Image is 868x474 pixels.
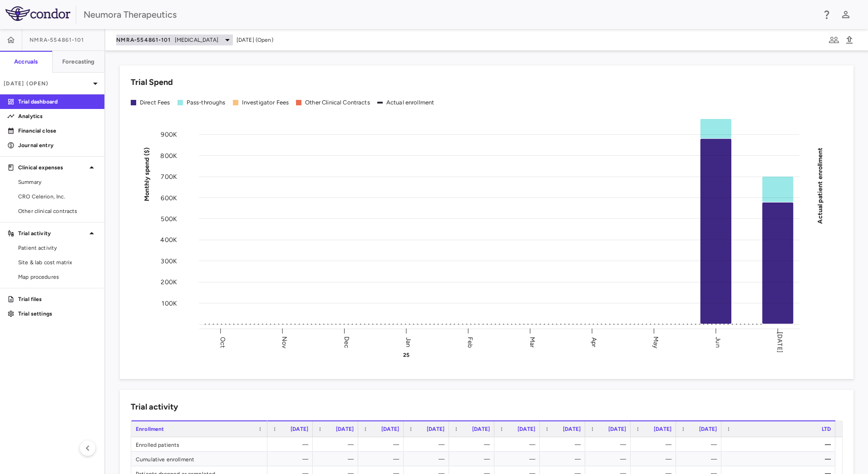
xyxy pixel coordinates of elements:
tspan: 900K [161,131,177,138]
span: [DATE] [563,426,581,432]
div: — [321,452,354,466]
div: — [412,452,444,466]
div: Investigator Fees [242,99,289,107]
span: LTD [822,426,831,432]
span: CRO Celerion, Inc. [18,193,97,201]
p: [DATE] (Open) [4,79,90,88]
span: NMRA‐554861‐101 [116,36,171,44]
text: Oct [219,336,227,347]
div: — [593,437,626,452]
div: — [639,437,671,452]
span: [DATE] (Open) [237,36,273,44]
tspan: 200K [161,278,177,286]
h6: Trial Spend [131,76,173,89]
h6: Forecasting [62,58,95,66]
div: — [684,452,717,466]
text: Mar [528,336,536,347]
p: Financial close [18,127,97,135]
span: Enrollment [136,426,164,432]
img: logo-full-SnFGN8VE.png [5,6,70,21]
span: NMRA‐554861‐101 [30,36,84,44]
div: — [730,437,831,452]
div: — [366,452,399,466]
text: 25 [403,352,409,358]
span: Other clinical contracts [18,207,97,215]
text: Jun [714,337,722,347]
text: May [652,336,660,348]
div: — [457,452,490,466]
div: — [276,452,308,466]
div: Enrolled patients [131,437,267,451]
text: [DATE] [776,332,784,353]
p: Trial dashboard [18,98,97,106]
span: [DATE] [291,426,308,432]
text: Dec [343,336,350,348]
div: — [730,452,831,466]
div: — [639,452,671,466]
span: [DATE] [427,426,444,432]
p: Analytics [18,112,97,120]
span: Summary [18,178,97,186]
span: [DATE] [472,426,490,432]
tspan: 100K [162,299,177,307]
span: [DATE] [608,426,626,432]
tspan: 700K [161,173,177,181]
span: Map procedures [18,273,97,281]
tspan: 800K [160,152,177,159]
h6: Trial activity [131,401,178,413]
div: — [548,437,581,452]
h6: Accruals [14,58,38,66]
div: — [503,452,535,466]
div: Neumora Therapeutics [84,8,815,21]
p: Journal entry [18,141,97,149]
div: — [548,452,581,466]
tspan: Actual patient enrollment [816,147,824,223]
span: [DATE] [336,426,354,432]
span: [DATE] [518,426,535,432]
tspan: 600K [161,194,177,202]
span: [DATE] [699,426,717,432]
div: — [503,437,535,452]
span: [DATE] [381,426,399,432]
text: Feb [466,336,474,347]
div: — [412,437,444,452]
tspan: Monthly spend ($) [143,147,151,201]
text: Jan [404,337,412,347]
div: — [321,437,354,452]
div: — [366,437,399,452]
text: Nov [281,336,288,348]
div: Direct Fees [140,99,170,107]
span: Site & lab cost matrix [18,258,97,267]
p: Trial settings [18,310,97,318]
span: [MEDICAL_DATA] [175,36,218,44]
div: — [593,452,626,466]
div: Cumulative enrollment [131,452,267,466]
span: [DATE] [654,426,671,432]
p: Trial activity [18,229,86,237]
tspan: 300K [161,257,177,265]
div: — [276,437,308,452]
tspan: 500K [161,215,177,222]
div: Other Clinical Contracts [305,99,370,107]
p: Trial files [18,295,97,303]
div: — [457,437,490,452]
div: Actual enrollment [386,99,434,107]
div: — [684,437,717,452]
div: Pass-throughs [187,99,226,107]
p: Clinical expenses [18,163,86,172]
text: Apr [590,337,598,347]
tspan: 400K [160,236,177,244]
span: Patient activity [18,244,97,252]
